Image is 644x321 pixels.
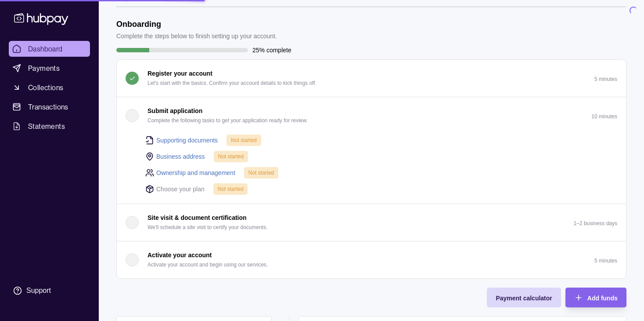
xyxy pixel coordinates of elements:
button: Site visit & document certification We'll schedule a site visit to certify your documents.1–2 bus... [117,204,626,241]
p: We'll schedule a site visit to certify your documents. [148,223,268,232]
span: Not started [248,170,274,176]
span: Statements [28,121,65,131]
button: Payment calculator [487,288,561,307]
button: Activate your account Activate your account and begin using our services.5 minutes [117,241,626,278]
p: Site visit & document certification [148,213,247,223]
a: Ownership and management [156,168,235,178]
p: 10 minutes [591,113,617,120]
span: Collections [28,82,63,93]
a: Payments [9,60,90,76]
p: Register your account [148,69,212,78]
div: Submit application Complete the following tasks to get your application ready for review.10 minutes [117,134,626,204]
span: Not started [231,137,257,143]
a: Transactions [9,99,90,115]
span: Dashboard [28,44,63,54]
div: Support [26,286,51,295]
a: Dashboard [9,41,90,57]
span: Transactions [28,102,68,112]
p: Activate your account and begin using our services. [148,260,268,270]
button: Register your account Let's start with the basics. Confirm your account details to kick things of... [117,60,626,97]
span: Not started [218,153,244,160]
p: 5 minutes [594,258,617,264]
a: Collections [9,80,90,95]
p: Complete the steps below to finish setting up your account. [116,31,277,41]
span: Payment calculator [496,295,552,302]
p: Activate your account [148,250,212,260]
button: Add funds [565,288,626,307]
p: 25% complete [252,45,291,55]
a: Support [9,281,90,300]
button: Submit application Complete the following tasks to get your application ready for review.10 minutes [117,97,626,134]
p: Complete the following tasks to get your application ready for review. [148,116,308,125]
span: Not started [218,186,244,192]
p: 5 minutes [594,76,617,82]
h1: Onboarding [116,19,277,29]
a: Business address [156,152,205,161]
p: Submit application [148,106,202,116]
p: Choose your plan [156,184,205,194]
span: Add funds [587,295,618,302]
span: Payments [28,63,60,73]
p: Let's start with the basics. Confirm your account details to kick things off. [148,78,317,88]
p: 1–2 business days [574,220,617,226]
a: Supporting documents [156,135,218,145]
a: Statements [9,118,90,134]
